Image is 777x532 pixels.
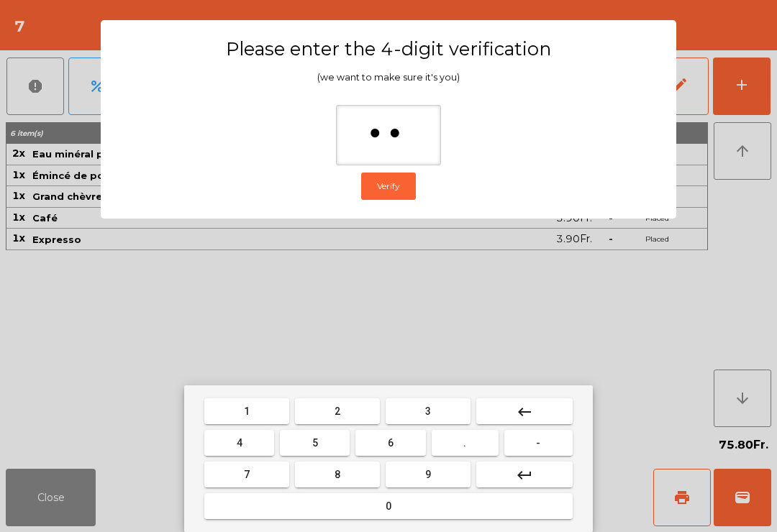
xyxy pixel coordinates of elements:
span: 3 [425,405,431,417]
span: . [463,437,466,449]
span: 6 [388,437,394,449]
mat-icon: keyboard_backspace [516,403,533,421]
span: (we want to make sure it's you) [317,72,460,83]
span: 2 [335,405,340,417]
span: 5 [312,437,318,449]
button: Verify [361,173,416,200]
span: 8 [335,469,340,480]
span: 9 [425,469,431,480]
span: 7 [244,469,250,480]
span: 4 [237,437,242,449]
span: 1 [244,405,250,417]
span: 0 [386,500,391,512]
h3: Please enter the 4-digit verification [129,37,648,60]
span: - [536,437,540,449]
mat-icon: keyboard_return [516,467,533,484]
